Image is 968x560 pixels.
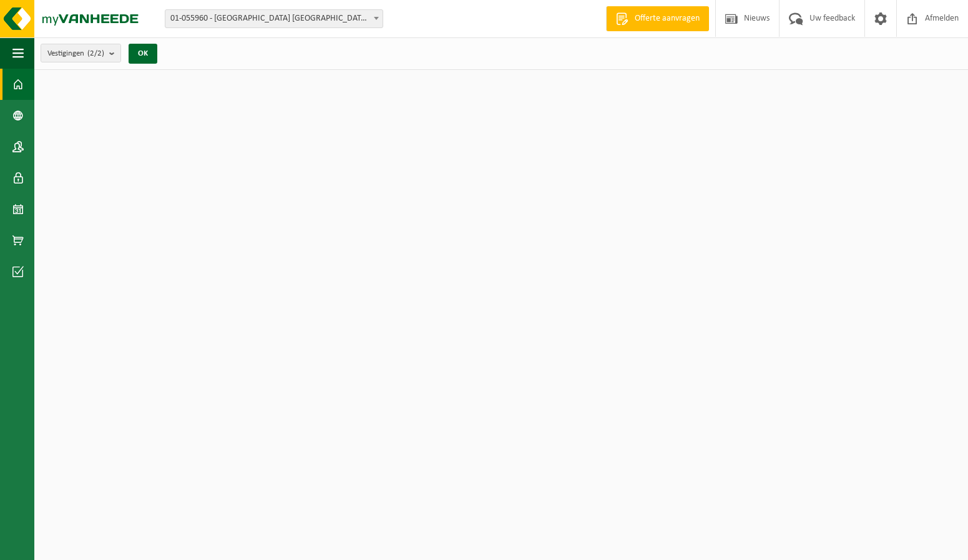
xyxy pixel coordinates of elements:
span: Vestigingen [47,44,104,63]
span: 01-055960 - ROCKWOOL BELGIUM NV - WIJNEGEM [165,9,383,28]
count: (2/2) [87,49,104,57]
button: OK [129,44,157,64]
span: Offerte aanvragen [632,12,703,25]
span: 01-055960 - ROCKWOOL BELGIUM NV - WIJNEGEM [165,10,383,27]
a: Offerte aanvragen [606,6,709,31]
button: Vestigingen(2/2) [41,44,121,62]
